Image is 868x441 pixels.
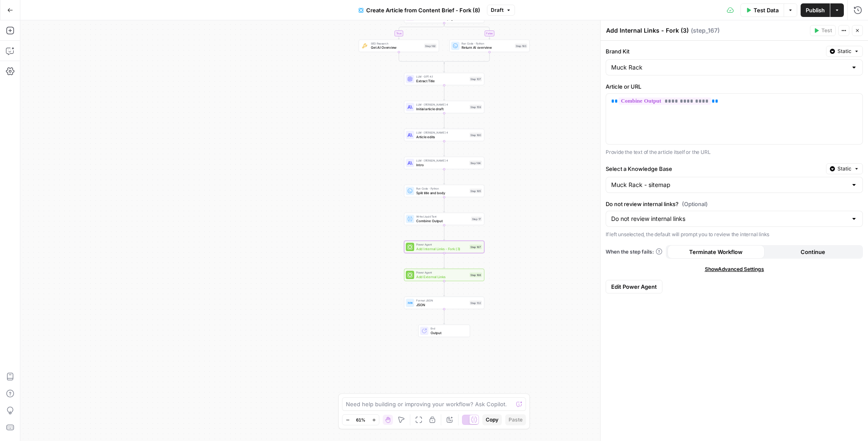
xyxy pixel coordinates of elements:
[404,185,484,197] div: Run Code · PythonSplit title and bodyStep 165
[443,225,445,240] g: Edge from step_17 to step_167
[606,248,662,256] a: When the step fails:
[837,47,851,55] span: Static
[469,161,482,165] div: Step 164
[353,3,485,17] button: Create Article from Content Brief - Fork (8)
[404,297,484,309] div: Format JSONJSONStep 132
[810,25,836,36] button: Test
[404,325,484,337] div: EndOutput
[404,157,484,169] div: LLM · [PERSON_NAME] 4IntroStep 164
[682,200,708,208] span: (Optional)
[606,165,823,173] label: Select a Knowledge Base
[470,301,482,305] div: Step 132
[443,63,445,73] g: Edge from step_161-conditional-end to step_107
[416,75,467,79] span: LLM · GPT-4.1
[416,243,467,247] span: Power Agent
[611,181,847,189] input: Muck Rack - sitemap
[404,241,484,253] div: Power AgentAdd Internal Links - Fork (3)Step 167
[398,23,444,39] g: Edge from step_161 to step_162
[399,52,444,64] g: Edge from step_162 to step_161-conditional-end
[443,253,445,268] g: Edge from step_167 to step_168
[470,133,482,137] div: Step 160
[416,274,467,279] span: Add External Links
[416,159,467,163] span: LLM · [PERSON_NAME] 4
[443,169,445,184] g: Edge from step_164 to step_165
[826,163,863,174] button: Static
[416,106,467,112] span: Initial article draft
[416,162,467,167] span: Intro
[471,217,482,221] div: Step 17
[416,271,467,275] span: Power Agent
[491,6,504,14] span: Draft
[606,200,863,208] label: Do not review internal links?
[424,44,437,48] div: Step 162
[443,281,445,296] g: Edge from step_168 to step_132
[470,77,482,81] div: Step 107
[416,302,467,307] span: JSON
[416,131,467,135] span: LLM · [PERSON_NAME] 4
[606,26,689,35] textarea: Add Internal Links - Fork (3)
[416,134,467,140] span: Article edits
[505,414,526,425] button: Paste
[362,43,367,48] img: 73nre3h8eff8duqnn8tc5kmlnmbe
[404,11,484,23] div: Check AI overview page token
[444,52,490,64] g: Edge from step_163 to step_161-conditional-end
[416,299,467,303] span: Format JSON
[482,414,502,425] button: Copy
[806,6,825,14] span: Publish
[443,309,445,324] g: Edge from step_132 to end
[416,16,468,21] span: Check AI overview page token
[821,27,832,34] span: Test
[486,416,498,424] span: Copy
[470,189,482,193] div: Step 165
[611,215,847,223] input: Do not review internal links
[444,23,490,39] g: Edge from step_161 to step_163
[691,26,720,35] span: ( step_167 )
[416,103,467,107] span: LLM · [PERSON_NAME] 4
[705,265,764,273] span: Show Advanced Settings
[470,105,482,109] div: Step 159
[416,190,467,195] span: Split title and body
[801,248,825,256] span: Continue
[356,416,365,423] span: 61%
[837,165,851,173] span: Static
[443,113,445,128] g: Edge from step_159 to step_160
[509,416,523,424] span: Paste
[416,218,469,223] span: Combine Output
[416,246,467,251] span: Add Internal Links - Fork (3)
[801,3,830,17] button: Publish
[366,6,480,14] span: Create Article from Content Brief - Fork (8)
[416,187,467,191] span: Run Code · Python
[689,248,743,256] span: Terminate Workflow
[826,46,863,57] button: Static
[449,39,529,52] div: Run Code · PythonReturn AI overviewStep 163
[359,39,439,52] div: SEO ResearchGet AI OverviewStep 162
[611,282,657,291] span: Edit Power Agent
[371,45,422,50] span: Get AI Overview
[404,73,484,85] div: LLM · GPT-4.1Extract TitleStep 107
[470,245,482,249] div: Step 167
[443,197,445,212] g: Edge from step_165 to step_17
[487,5,515,16] button: Draft
[606,280,662,293] button: Edit Power Agent
[443,141,445,156] g: Edge from step_160 to step_164
[606,148,863,156] p: Provide the text of the article itself or the URL
[404,129,484,141] div: LLM · [PERSON_NAME] 4Article editsStep 160
[740,3,784,17] button: Test Data
[606,230,863,239] p: If left unselected, the default will prompt you to review the internal links
[431,327,466,331] span: End
[606,82,863,91] label: Article or URL
[431,330,466,335] span: Output
[765,245,862,259] button: Continue
[404,269,484,281] div: Power AgentAdd External LinksStep 168
[416,78,467,84] span: Extract Title
[404,213,484,225] div: Write Liquid TextCombine OutputStep 17
[462,42,513,46] span: Run Code · Python
[371,42,422,46] span: SEO Research
[404,101,484,113] div: LLM · [PERSON_NAME] 4Initial article draftStep 159
[606,47,823,56] label: Brand Kit
[416,215,469,219] span: Write Liquid Text
[462,45,513,50] span: Return AI overview
[470,273,482,277] div: Step 168
[611,63,847,72] input: Muck Rack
